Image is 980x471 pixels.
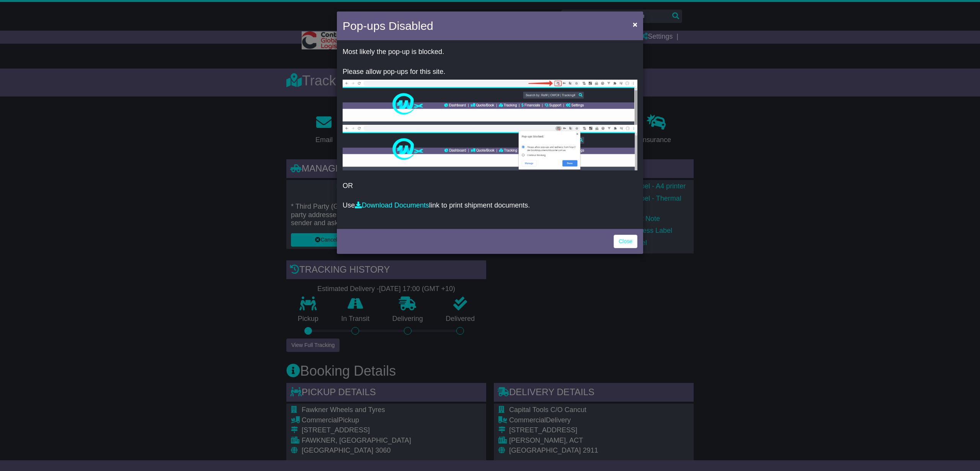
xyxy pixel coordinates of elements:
div: OR [337,42,643,227]
button: Close [629,16,641,32]
p: Most likely the pop-up is blocked. [343,48,637,56]
p: Please allow pop-ups for this site. [343,68,637,76]
h4: Pop-ups Disabled [343,17,433,34]
img: allow-popup-1.png [343,80,637,125]
p: Use link to print shipment documents. [343,201,637,210]
img: allow-popup-2.png [343,125,637,170]
a: Close [614,235,637,248]
span: × [633,20,637,29]
a: Download Documents [355,201,429,209]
